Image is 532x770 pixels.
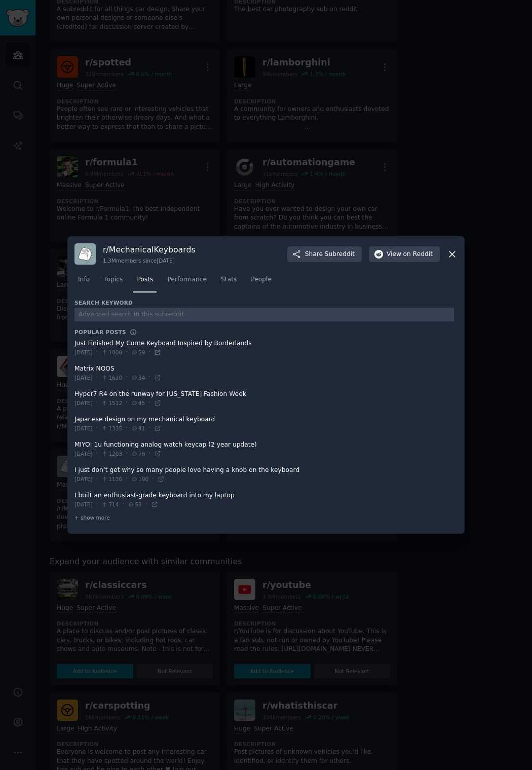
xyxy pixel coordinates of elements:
span: 190 [131,475,148,483]
span: · [96,474,98,484]
span: [DATE] [74,501,93,508]
span: 1335 [101,425,122,432]
span: [DATE] [74,399,93,407]
img: MechanicalKeyboards [74,243,96,265]
span: · [126,373,128,382]
span: 41 [131,425,145,432]
span: Subreddit [325,250,355,259]
input: Advanced search in this subreddit [74,308,454,321]
span: · [126,424,128,433]
h3: r/ MechanicalKeyboards [103,244,196,255]
span: · [96,373,98,382]
span: 53 [128,501,141,508]
span: 1203 [101,450,122,457]
span: · [148,373,150,382]
span: People [251,275,272,284]
span: Topics [104,275,123,284]
span: · [148,348,150,357]
span: Stats [221,275,237,284]
span: 45 [131,399,145,407]
span: · [152,474,154,484]
span: · [126,449,128,458]
span: · [148,398,150,408]
span: [DATE] [74,475,93,483]
button: Viewon Reddit [369,246,440,263]
span: [DATE] [74,349,93,356]
span: · [122,500,124,509]
span: 76 [131,450,145,457]
span: 714 [101,501,119,508]
div: 1.3M members since [DATE] [103,257,196,264]
span: 1800 [101,349,122,356]
span: Share [305,250,355,259]
a: Stats [217,272,240,292]
button: ShareSubreddit [287,246,362,263]
a: Posts [133,272,157,292]
span: · [145,500,147,509]
span: · [96,398,98,408]
span: Performance [167,275,207,284]
a: Topics [100,272,126,292]
h3: Search Keyword [74,299,133,306]
a: People [247,272,275,292]
span: 1610 [101,374,122,381]
span: · [126,474,128,484]
span: · [126,398,128,408]
span: Info [78,275,90,284]
span: [DATE] [74,450,93,457]
a: Performance [164,272,210,292]
span: + show more [74,514,110,521]
span: · [148,449,150,458]
span: 1512 [101,399,122,407]
span: on Reddit [403,250,433,259]
span: [DATE] [74,374,93,381]
span: [DATE] [74,425,93,432]
h3: Popular Posts [74,328,126,336]
span: · [96,424,98,433]
a: Info [74,272,93,292]
span: · [148,424,150,433]
span: · [96,500,98,509]
span: View [387,250,433,259]
span: 34 [131,374,145,381]
span: · [126,348,128,357]
span: · [96,348,98,357]
span: Posts [137,275,153,284]
span: 1136 [101,475,122,483]
span: · [96,449,98,458]
span: 59 [131,349,145,356]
